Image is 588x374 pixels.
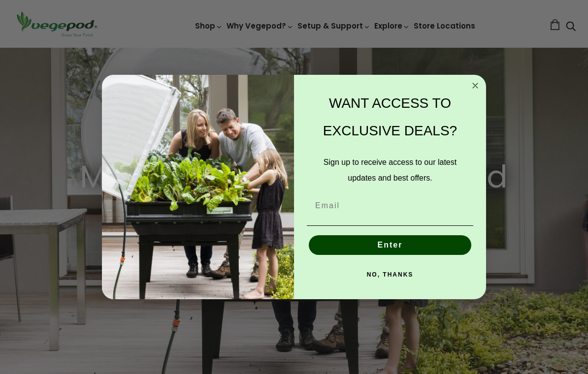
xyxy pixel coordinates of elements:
[307,225,473,226] img: underline
[307,196,473,216] input: Email
[309,235,471,255] button: Enter
[307,265,473,284] button: NO, THANKS
[323,95,457,138] span: WANT ACCESS TO EXCLUSIVE DEALS?
[324,158,457,182] span: Sign up to receive access to our latest updates and best offers.
[102,75,294,300] img: e9d03583-1bb1-490f-ad29-36751b3212ff.jpeg
[469,80,481,92] button: Close dialog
